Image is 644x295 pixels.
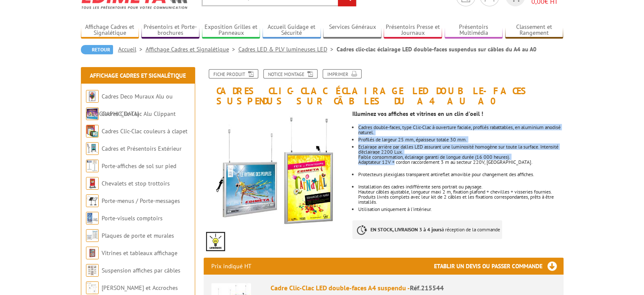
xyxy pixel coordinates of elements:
[358,184,563,189] div: Installation des cadres indifférente sens portrait ou paysage.
[211,258,252,275] p: Prix indiqué HT
[358,194,563,205] div: Produits livrés complets avec leur kit de 2 câbles et les fixations correspondantes, prêts à être...
[358,144,563,155] div: Eclairage arrière par dalles LED assurant une luminosité homogène sur toute la surface. Intensité...
[81,23,139,37] a: Affichage Cadres et Signalétique
[263,23,321,37] a: Accueil Guidage et Sécurité
[358,137,563,142] div: Profilés de largeur 25 mm, épaisseur totale 30 mm.
[352,110,483,118] strong: Illuminez vos affiches et vitrines en un clin d'oeil !
[86,247,99,259] img: Vitrines et tableaux affichage
[102,267,180,274] a: Suspension affiches par câbles
[238,45,337,53] a: Cadres LED & PLV lumineuses LED
[86,90,99,103] img: Cadres Deco Muraux Alu ou Bois
[86,281,99,294] img: Cimaises et Accroches tableaux
[102,162,176,170] a: Porte-affiches de sol sur pied
[141,23,200,37] a: Présentoirs et Porte-brochures
[337,45,536,53] li: Cadres clic-clac éclairage LED double-faces suspendus sur câbles du A4 au A0
[86,142,99,155] img: Cadres et Présentoirs Extérieur
[202,23,260,37] a: Exposition Grilles et Panneaux
[81,45,113,54] a: Retour
[102,110,176,118] a: Cadres Clic-Clac Alu Clippant
[263,69,318,79] a: Notice Montage
[118,45,146,53] a: Accueil
[86,93,173,118] a: Cadres Deco Muraux Alu ou [GEOGRAPHIC_DATA]
[146,45,238,53] a: Affichage Cadres et Signalétique
[370,226,442,233] strong: EN STOCK, LIVRAISON 3 à 4 jours
[102,127,188,135] a: Cadres Clic-Clac couleurs à clapet
[102,232,174,239] a: Plaques de porte et murales
[434,258,564,275] h3: Etablir un devis ou passer commande
[358,172,563,177] p: Protecteurs plexiglass transparent antireflet amovible pour changement des affiches.
[209,69,258,79] a: Fiche produit
[358,125,563,135] p: Cadres double-faces, type Clic-Clac à ouverture faciale, profilés rabattables, en aluminium anodi...
[410,284,444,292] span: Réf.215544
[358,207,563,212] p: Utilisation uniquement à l’intérieur.
[358,160,563,165] div: Adaptateur 12V + cordon raccordement 3 m au secteur 220V, [GEOGRAPHIC_DATA].
[102,145,182,152] a: Cadres et Présentoirs Extérieur
[86,125,99,138] img: Cadres Clic-Clac couleurs à clapet
[86,177,99,190] img: Chevalets et stop trottoirs
[90,72,186,79] a: Affichage Cadres et Signalétique
[352,220,502,239] p: à réception de la commande
[323,69,362,79] a: Imprimer
[204,110,346,253] img: affichage_lumineux_215544.jpg
[505,23,564,37] a: Classement et Rangement
[197,69,570,106] h1: Cadres clic-clac éclairage LED double-faces suspendus sur câbles du A4 au A0
[102,214,163,222] a: Porte-visuels comptoirs
[102,197,180,205] a: Porte-menus / Porte-messages
[86,160,99,172] img: Porte-affiches de sol sur pied
[86,264,99,277] img: Suspension affiches par câbles
[86,229,99,242] img: Plaques de porte et murales
[86,212,99,225] img: Porte-visuels comptoirs
[358,189,563,194] div: Hauteur câbles ajustable, longueur maxi 2 m, fixation plafond + chevilles + visseries fournies.
[271,283,556,293] div: Cadre Clic-Clac LED double-faces A4 suspendu -
[358,155,563,160] div: Faible consommation, éclairage garanti de longue durée (16 000 heures).
[86,194,99,207] img: Porte-menus / Porte-messages
[102,180,170,187] a: Chevalets et stop trottoirs
[384,23,442,37] a: Présentoirs Presse et Journaux
[323,23,381,37] a: Services Généraux
[102,249,177,257] a: Vitrines et tableaux affichage
[445,23,503,37] a: Présentoirs Multimédia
